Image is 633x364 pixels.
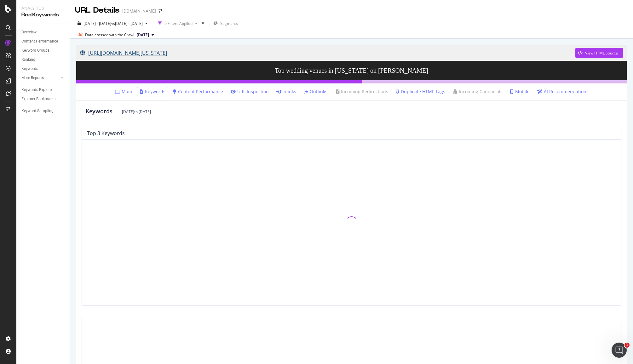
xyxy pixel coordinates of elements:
div: Analytics [21,5,65,11]
a: Overview [21,29,65,36]
div: Data crossed with the Crawl [85,32,134,38]
span: [DATE] - [DATE] [83,21,111,26]
div: URL Details [75,5,120,16]
a: Main [114,88,132,95]
a: Incoming Canonicals [453,88,503,95]
div: Keywords [21,65,38,72]
div: Explorer Bookmarks [21,96,55,102]
a: Content Performance [21,38,65,45]
a: Keywords [140,88,165,95]
a: AI Recommendations [537,88,589,95]
button: [DATE] - [DATE]vs[DATE] - [DATE] [75,18,150,28]
a: More Reports [21,75,59,81]
a: [URL][DOMAIN_NAME][US_STATE] [80,45,575,61]
div: Content Performance [21,38,58,45]
button: View HTML Source [575,48,623,58]
span: 2025 Aug. 15th [137,32,149,38]
a: Content Performance [173,88,223,95]
div: [DATE] to [DATE] [122,109,151,114]
div: RealKeywords [21,11,65,19]
a: Keywords Explorer [21,87,65,93]
a: Keyword Sampling [21,108,65,114]
div: Keyword Groups [21,47,49,54]
div: [DOMAIN_NAME] [122,8,156,14]
div: 9 Filters Applied [164,21,193,26]
a: Inlinks [276,88,296,95]
div: More Reports [21,75,44,81]
div: arrow-right-arrow-left [158,9,162,13]
span: vs [DATE] - [DATE] [111,21,143,26]
a: Explorer Bookmarks [21,96,65,102]
div: times [200,20,205,26]
a: Outlinks [304,88,327,95]
a: Incoming Redirections [335,88,388,95]
div: Ranking [21,56,35,63]
div: Keyword Sampling [21,108,54,114]
a: Keywords [21,65,65,72]
a: URL Inspection [231,88,269,95]
button: [DATE] [134,31,157,39]
div: Keywords Explorer [21,87,53,93]
button: 9 Filters Applied [156,18,200,28]
span: Segments [220,21,238,26]
button: Segments [211,18,240,28]
div: Overview [21,29,37,36]
a: Ranking [21,56,65,63]
iframe: Intercom live chat [612,343,627,358]
a: Mobile [510,88,530,95]
a: Duplicate HTML Tags [396,88,445,95]
span: 1 [624,343,630,348]
div: Keywords [86,107,112,116]
div: top 3 keywords [87,130,125,136]
div: View HTML Source [585,50,618,56]
h3: Top wedding venues in [US_STATE] on [PERSON_NAME] [76,61,627,80]
a: Keyword Groups [21,47,65,54]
